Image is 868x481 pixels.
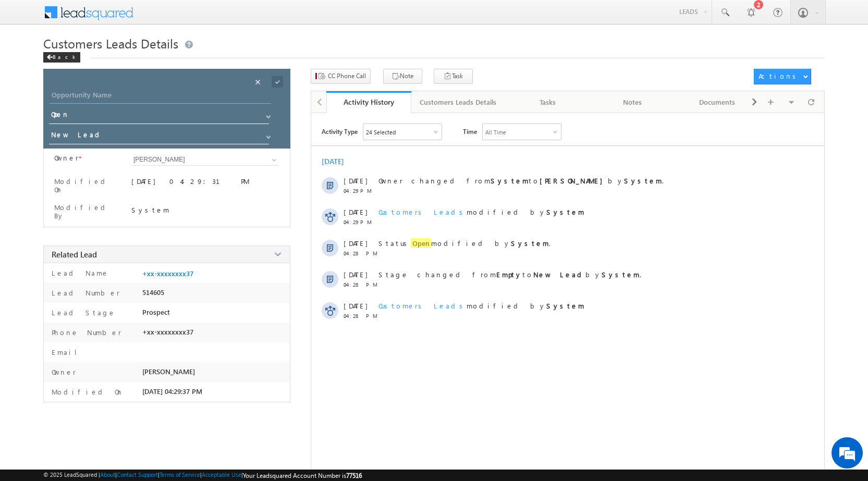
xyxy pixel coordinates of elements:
label: Email [49,348,85,356]
a: +xx-xxxxxxxx37 [142,269,193,278]
a: Contact Support [117,471,158,478]
span: [DATE] [344,239,367,248]
div: Actions [759,71,800,81]
label: Lead Number [49,288,120,297]
input: Stage [49,128,269,144]
span: Activity Type [322,124,358,139]
div: Minimize live chat window [171,5,196,30]
span: 514605 [142,288,164,297]
label: Lead Name [49,268,109,277]
img: d_60004797649_company_0_60004797649 [18,55,44,68]
span: Time [463,124,477,139]
div: Owner Changed,Status Changed,Stage Changed,Source Changed,Notes & 19 more.. [363,124,442,140]
span: 04:29 PM [344,219,375,225]
span: modified by [378,207,584,216]
span: 04:28 PM [344,250,375,256]
label: Phone Number [49,328,121,337]
a: Activity History [326,91,411,113]
strong: System [511,239,549,248]
strong: System [624,176,662,185]
span: Status modified by . [378,238,551,248]
span: 04:28 PM [344,313,375,319]
div: Documents [683,96,751,108]
div: System [131,205,279,214]
span: 04:28 PM [344,281,375,288]
span: © 2025 LeadSquared | | | | | [43,471,362,479]
span: [DATE] 04:29:37 PM [142,387,202,396]
div: Back [43,52,80,63]
strong: System [491,176,529,185]
span: 77516 [346,472,362,479]
div: [DATE] [322,156,356,166]
strong: Empty [496,270,522,279]
span: Customers Leads [378,301,467,310]
span: Stage changed from to by . [378,270,641,279]
button: CC Phone Call [311,69,371,84]
div: [DATE] 04:29:31 PM [131,177,279,191]
div: All Time [485,129,506,135]
label: Modified On [49,387,124,396]
a: Documents [675,91,760,113]
a: Show All Items [266,155,279,165]
a: Notes [591,91,676,113]
input: Status [49,108,269,124]
a: Show All Items [261,109,274,119]
strong: [PERSON_NAME] [540,176,608,185]
a: Tasks [506,91,591,113]
a: About [100,471,115,478]
textarea: Type your message and hit 'Enter' [14,96,190,312]
span: [DATE] [344,176,367,185]
a: Customers Leads Details [411,91,506,113]
label: Lead Stage [49,308,116,317]
div: Notes [599,96,666,108]
span: [DATE] [344,207,367,216]
strong: New Lead [533,270,585,279]
button: Note [383,69,422,84]
span: 04:29 PM [344,188,375,194]
a: Show All Items [261,129,274,140]
span: Your Leadsquared Account Number is [243,472,362,479]
span: Owner changed from to by . [378,176,664,185]
em: Start Chat [142,321,189,335]
span: CC Phone Call [328,71,366,81]
div: Customers Leads Details [420,96,496,108]
button: Task [434,69,473,84]
strong: System [546,207,584,216]
div: 24 Selected [366,129,396,135]
a: Acceptable Use [202,471,241,478]
a: Terms of Service [160,471,200,478]
span: [PERSON_NAME] [142,367,195,376]
label: Modified By [54,203,118,220]
label: Modified On [54,177,118,194]
label: Owner [54,154,79,162]
span: Open [411,238,431,248]
input: Opportunity Name Opportunity Name [50,89,271,104]
div: Tasks [514,96,581,108]
div: Chat with us now [54,55,175,68]
span: Customers Leads [378,207,467,216]
span: Related Lead [52,249,97,260]
div: Activity History [334,97,404,107]
strong: System [546,301,584,310]
input: Type to Search [131,154,279,166]
span: +xx-xxxxxxxx37 [142,328,193,336]
button: Actions [754,69,811,84]
span: [DATE] [344,301,367,310]
span: Customers Leads Details [43,35,178,52]
span: modified by [378,301,584,310]
span: Prospect [142,308,170,316]
label: Owner [49,367,76,376]
span: [DATE] [344,270,367,279]
strong: System [602,270,640,279]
